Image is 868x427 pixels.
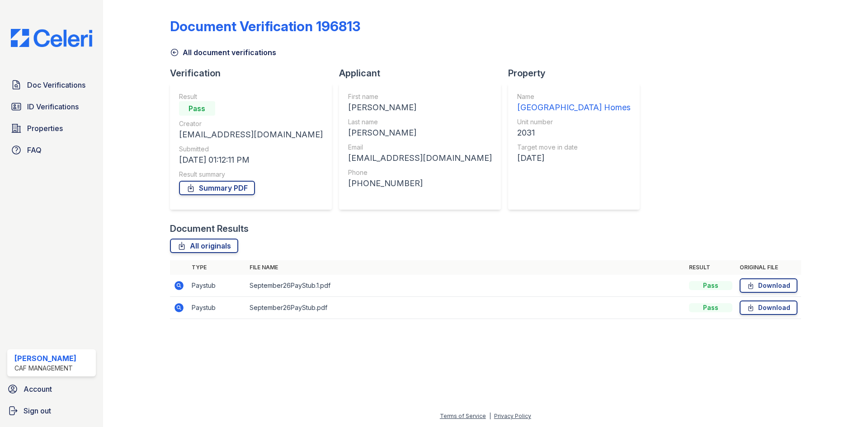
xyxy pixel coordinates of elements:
[179,92,323,101] div: Result
[4,402,99,420] a: Sign out
[14,353,76,364] div: [PERSON_NAME]
[517,152,631,164] div: [DATE]
[27,123,63,134] span: Properties
[689,281,732,290] div: Pass
[179,170,323,179] div: Result summary
[179,119,323,128] div: Creator
[179,128,323,141] div: [EMAIL_ADDRESS][DOMAIN_NAME]
[27,145,42,155] span: FAQ
[7,98,96,116] a: ID Verifications
[14,364,76,373] div: CAF Management
[188,260,246,275] th: Type
[508,67,647,80] div: Property
[27,80,85,90] span: Doc Verifications
[246,275,685,297] td: September26PayStub.1.pdf
[348,127,492,139] div: [PERSON_NAME]
[740,300,797,315] a: Download
[179,101,215,116] div: Pass
[4,380,99,398] a: Account
[494,413,531,419] a: Privacy Policy
[517,127,631,139] div: 2031
[179,154,323,166] div: [DATE] 01:12:11 PM
[740,278,797,293] a: Download
[348,117,492,127] div: Last name
[170,47,276,58] a: All document verifications
[348,101,492,114] div: [PERSON_NAME]
[170,18,360,34] div: Document Verification 196813
[348,177,492,190] div: [PHONE_NUMBER]
[348,143,492,152] div: Email
[7,119,96,137] a: Properties
[170,239,238,253] a: All originals
[348,92,492,101] div: First name
[179,181,255,195] a: Summary PDF
[27,101,79,112] span: ID Verifications
[440,413,486,419] a: Terms of Service
[339,67,508,80] div: Applicant
[489,413,491,419] div: |
[24,384,52,394] span: Account
[348,168,492,177] div: Phone
[7,141,96,159] a: FAQ
[170,222,249,235] div: Document Results
[517,117,631,127] div: Unit number
[7,76,96,94] a: Doc Verifications
[188,275,246,297] td: Paystub
[517,143,631,152] div: Target move in date
[246,297,685,319] td: September26PayStub.pdf
[188,297,246,319] td: Paystub
[4,29,99,47] img: CE_Logo_Blue-a8612792a0a2168367f1c8372b55b34899dd931a85d93a1a3d3e32e68fde9ad4.png
[685,260,736,275] th: Result
[170,67,339,80] div: Verification
[24,405,51,416] span: Sign out
[736,260,801,275] th: Original file
[517,92,631,101] div: Name
[517,92,631,114] a: Name [GEOGRAPHIC_DATA] Homes
[517,101,631,114] div: [GEOGRAPHIC_DATA] Homes
[348,152,492,164] div: [EMAIL_ADDRESS][DOMAIN_NAME]
[689,303,732,312] div: Pass
[246,260,685,275] th: File name
[179,145,323,154] div: Submitted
